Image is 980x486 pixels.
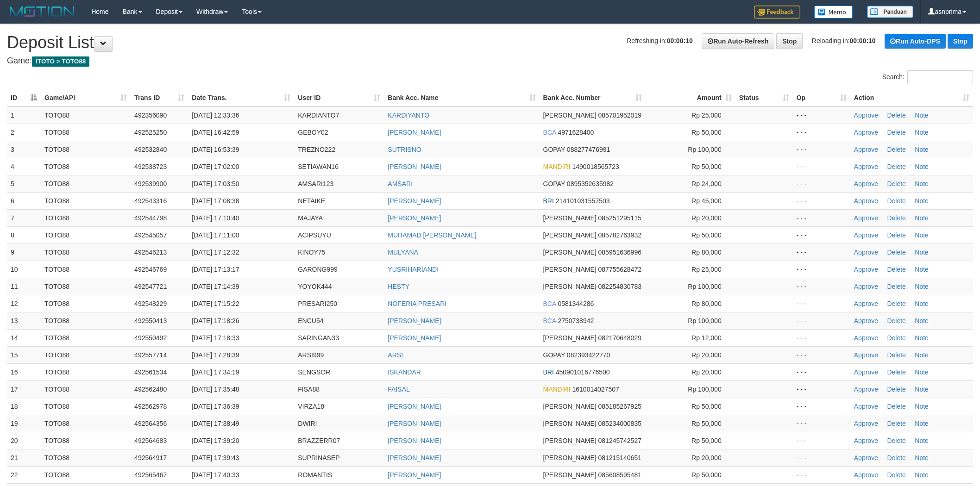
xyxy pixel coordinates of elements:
[134,368,167,376] span: 492561534
[691,266,722,273] span: Rp 25,000
[793,432,850,449] td: - - -
[298,249,325,256] span: KINOY75
[388,386,409,393] a: FAISAL
[915,249,929,256] a: Note
[192,334,239,342] span: [DATE] 17:18:33
[7,33,973,52] h1: Deposit List
[7,312,41,329] td: 13
[556,368,610,376] span: Copy 450901016776500 to clipboard
[793,415,850,432] td: - - -
[134,112,167,119] span: 492356090
[915,420,929,427] a: Note
[691,197,722,205] span: Rp 45,000
[572,163,619,170] span: Copy 1490018565723 to clipboard
[688,146,721,153] span: Rp 100,000
[915,180,929,187] a: Note
[388,249,418,256] a: MULYANA
[134,180,167,187] span: 492539900
[7,432,41,449] td: 20
[793,363,850,380] td: - - -
[41,432,131,449] td: TOTO88
[7,106,41,124] td: 1
[41,106,131,124] td: TOTO88
[854,129,878,136] a: Approve
[691,368,722,376] span: Rp 20,000
[134,454,167,461] span: 492564917
[543,180,565,187] span: GOPAY
[388,368,421,376] a: ISKANDAR
[41,89,131,106] th: Game/API: activate to sort column ascending
[567,351,610,359] span: Copy 082393422770 to clipboard
[793,398,850,415] td: - - -
[41,175,131,192] td: TOTO88
[793,295,850,312] td: - - -
[854,334,878,342] a: Approve
[298,283,332,290] span: YOYOK444
[388,112,429,119] a: KARDIYANTO
[7,158,41,175] td: 4
[887,437,905,444] a: Delete
[388,231,476,239] a: MUHAMAD [PERSON_NAME]
[793,141,850,158] td: - - -
[915,403,929,410] a: Note
[887,386,905,393] a: Delete
[882,70,973,84] label: Search:
[691,214,722,222] span: Rp 20,000
[543,214,597,222] span: [PERSON_NAME]
[754,6,800,19] img: Feedback.jpg
[7,415,41,432] td: 19
[598,437,641,444] span: Copy 081245742527 to clipboard
[887,403,905,410] a: Delete
[887,317,905,324] a: Delete
[134,197,167,205] span: 492543316
[32,56,89,67] span: ITOTO > TOTO88
[388,420,441,427] a: [PERSON_NAME]
[867,6,913,18] img: panduan.png
[887,334,905,342] a: Delete
[388,146,421,153] a: SUTRISNO
[7,346,41,363] td: 15
[41,192,131,209] td: TOTO88
[7,56,973,66] h4: Game:
[887,146,905,153] a: Delete
[567,146,610,153] span: Copy 088277476991 to clipboard
[7,398,41,415] td: 18
[388,403,441,410] a: [PERSON_NAME]
[298,420,317,427] span: DWIRI
[887,420,905,427] a: Delete
[691,163,722,170] span: Rp 50,000
[558,317,594,324] span: Copy 2750738942 to clipboard
[192,283,239,290] span: [DATE] 17:14:39
[793,449,850,466] td: - - -
[915,437,929,444] a: Note
[854,420,878,427] a: Approve
[887,266,905,273] a: Delete
[691,249,722,256] span: Rp 80,000
[854,112,878,119] a: Approve
[7,124,41,141] td: 2
[854,180,878,187] a: Approve
[543,266,597,273] span: [PERSON_NAME]
[134,266,167,273] span: 492546769
[793,158,850,175] td: - - -
[543,351,565,359] span: GOPAY
[134,334,167,342] span: 492550492
[388,283,409,290] a: HESTY
[7,363,41,380] td: 16
[793,261,850,278] td: - - -
[907,70,973,84] input: Search:
[854,386,878,393] a: Approve
[192,249,239,256] span: [DATE] 17:12:32
[388,334,441,342] a: [PERSON_NAME]
[192,163,239,170] span: [DATE] 17:02:00
[812,37,876,44] span: Reloading in:
[543,386,571,393] span: MANDIRI
[688,317,721,324] span: Rp 100,000
[298,129,328,136] span: GEBOY02
[192,368,239,376] span: [DATE] 17:34:19
[41,226,131,243] td: TOTO88
[854,283,878,290] a: Approve
[41,243,131,261] td: TOTO88
[854,300,878,307] a: Approve
[41,346,131,363] td: TOTO88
